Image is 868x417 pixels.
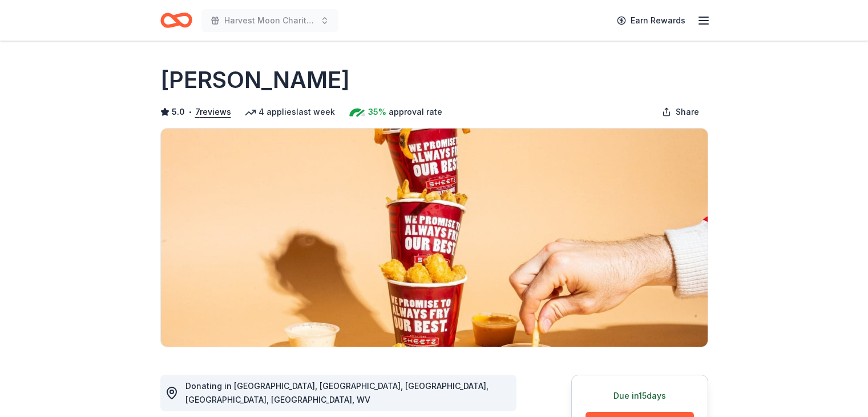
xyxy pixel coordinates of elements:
[188,107,192,117] span: •
[224,14,316,27] span: Harvest Moon Charity Dance
[368,105,386,119] span: 35%
[161,129,708,347] img: Image for Sheetz
[201,9,338,32] button: Harvest Moon Charity Dance
[586,389,694,403] div: Due in 15 days
[160,64,350,96] h1: [PERSON_NAME]
[195,105,231,119] button: 7reviews
[245,105,335,119] div: 4 applies last week
[172,105,185,119] span: 5.0
[676,105,699,119] span: Share
[389,105,442,119] span: approval rate
[185,381,488,404] span: Donating in [GEOGRAPHIC_DATA], [GEOGRAPHIC_DATA], [GEOGRAPHIC_DATA], [GEOGRAPHIC_DATA], [GEOGRAPH...
[653,101,708,123] button: Share
[610,10,692,31] a: Earn Rewards
[160,7,192,34] a: Home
